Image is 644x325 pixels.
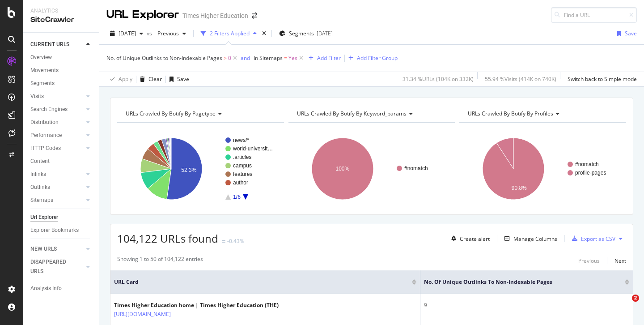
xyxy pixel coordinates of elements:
[227,237,244,245] div: -0.43%
[30,226,79,235] div: Explorer Bookmarks
[30,15,92,25] div: SiteCrawler
[288,130,453,208] div: A chart.
[551,7,637,23] input: Find a URL
[30,66,93,75] a: Movements
[614,26,637,41] button: Save
[241,54,250,62] div: and
[197,26,260,41] button: 2 Filters Applied
[468,110,553,117] span: URLs Crawled By Botify By profiles
[30,226,93,235] a: Explorer Bookmarks
[233,154,251,160] text: .articles
[181,167,196,173] text: 52.3%
[147,30,154,37] span: vs
[632,295,639,302] span: 2
[295,107,447,121] h4: URLs Crawled By Botify By keyword_params
[233,171,252,177] text: features
[252,13,257,19] div: arrow-right-arrow-left
[148,75,162,83] div: Clear
[30,244,57,254] div: NEW URLS
[126,110,216,117] span: URLs Crawled By Botify By pagetype
[424,278,611,286] span: No. of Unique Outlinks to Non-Indexable Pages
[30,144,61,153] div: HTTP Codes
[228,52,231,64] span: 0
[30,79,55,88] div: Segments
[30,170,46,179] div: Inlinks
[275,26,336,41] button: Segments[DATE]
[30,157,93,166] a: Content
[114,310,171,319] a: [URL][DOMAIN_NAME]
[305,53,341,64] button: Add Filter
[117,130,282,208] svg: A chart.
[30,53,52,62] div: Overview
[119,30,136,37] span: 2025 Aug. 26th
[30,131,84,140] a: Performance
[512,185,527,191] text: 90.8%
[30,92,44,101] div: Visits
[317,54,341,62] div: Add Filter
[501,233,557,244] button: Manage Columns
[30,66,59,75] div: Movements
[614,295,635,316] iframe: Intercom live chat
[575,170,606,176] text: profile-pages
[30,40,84,49] a: CURRENT URLS
[177,75,189,83] div: Save
[106,72,132,86] button: Apply
[568,231,615,246] button: Export as CSV
[614,255,626,266] button: Next
[30,105,68,114] div: Search Engines
[30,196,84,205] a: Sitemaps
[241,54,250,62] button: and
[166,72,189,86] button: Save
[30,105,84,114] a: Search Engines
[335,166,349,172] text: 100%
[30,213,58,222] div: Url Explorer
[210,30,250,37] div: 2 Filters Applied
[233,137,249,143] text: news/*
[30,284,93,293] a: Analysis Info
[254,54,283,62] span: In Sitemaps
[404,165,428,171] text: #nomatch
[117,231,218,246] span: 104,122 URLs found
[568,75,637,83] div: Switch back to Simple mode
[30,92,84,101] a: Visits
[233,180,248,186] text: author
[117,255,203,266] div: Showing 1 to 50 of 104,122 entries
[575,161,599,167] text: #nomatch
[424,301,629,309] div: 9
[466,107,618,121] h4: URLs Crawled By Botify By profiles
[317,30,333,37] div: [DATE]
[154,26,190,41] button: Previous
[581,235,615,243] div: Export as CSV
[222,240,225,243] img: Equal
[345,53,398,64] button: Add Filter Group
[154,30,179,37] span: Previous
[448,231,490,246] button: Create alert
[30,118,84,127] a: Distribution
[119,75,132,83] div: Apply
[284,54,287,62] span: =
[288,52,297,64] span: Yes
[30,257,84,276] a: DISAPPEARED URLS
[182,11,248,20] div: Times Higher Education
[30,183,50,192] div: Outlinks
[564,72,637,86] button: Switch back to Simple mode
[402,75,474,83] div: 31.34 % URLs ( 104K on 332K )
[30,284,62,293] div: Analysis Info
[30,183,84,192] a: Outlinks
[30,213,93,222] a: Url Explorer
[124,107,276,121] h4: URLs Crawled By Botify By pagetype
[578,257,600,265] div: Previous
[106,26,147,41] button: [DATE]
[30,170,84,179] a: Inlinks
[30,53,93,62] a: Overview
[460,235,490,243] div: Create alert
[30,144,84,153] a: HTTP Codes
[30,257,76,276] div: DISAPPEARED URLS
[30,79,93,88] a: Segments
[459,130,624,208] svg: A chart.
[114,278,410,286] span: URL Card
[233,194,241,200] text: 1/6
[224,54,227,62] span: >
[30,7,92,15] div: Analytics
